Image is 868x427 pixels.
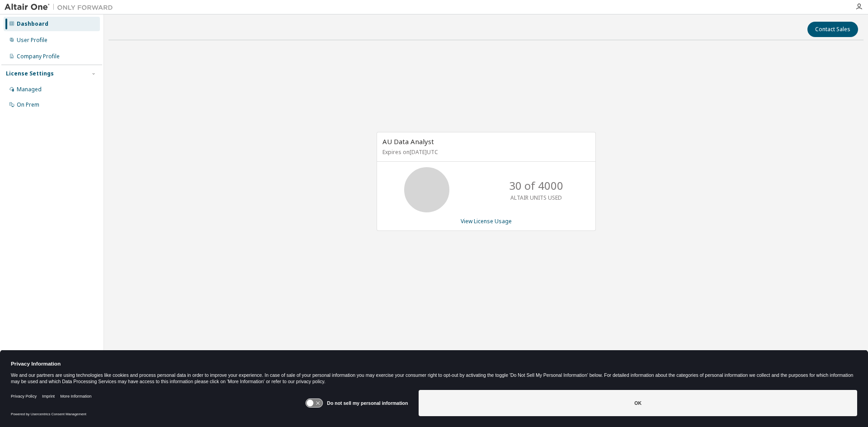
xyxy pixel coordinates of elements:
[461,217,512,225] a: View License Usage
[17,101,39,108] div: On Prem
[5,3,118,12] img: Altair One
[17,53,60,60] div: Company Profile
[17,37,47,44] div: User Profile
[807,22,858,37] button: Contact Sales
[510,194,562,202] p: ALTAIR UNITS USED
[509,178,563,193] p: 30 of 4000
[17,20,48,28] div: Dashboard
[6,70,54,77] div: License Settings
[382,137,434,146] span: AU Data Analyst
[382,148,588,156] p: Expires on [DATE] UTC
[17,86,42,93] div: Managed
